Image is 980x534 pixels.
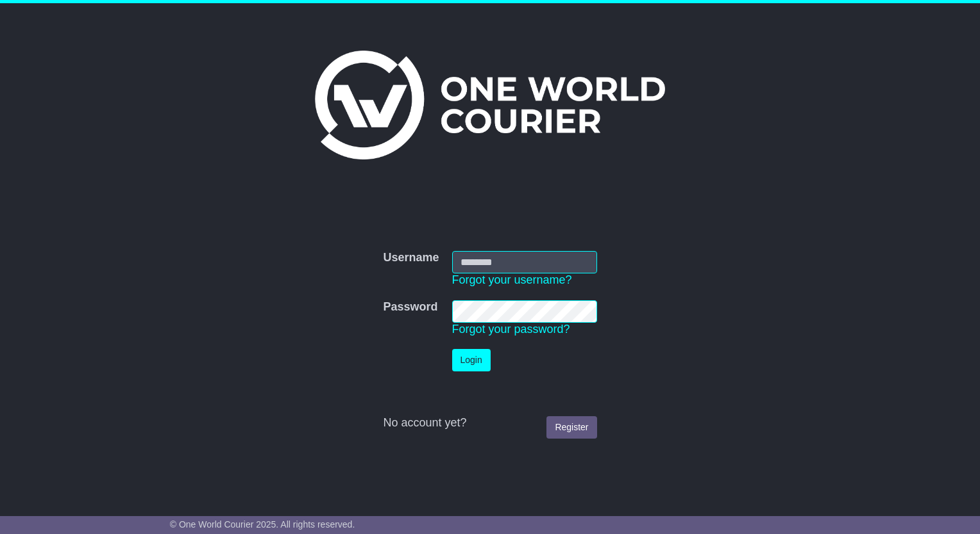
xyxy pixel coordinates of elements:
[452,323,570,336] a: Forgot your password?
[546,416,596,439] a: Register
[170,519,355,530] span: © One World Courier 2025. All rights reserved.
[383,300,437,314] label: Password
[452,349,491,371] button: Login
[383,251,439,265] label: Username
[452,273,572,286] a: Forgot your username?
[383,416,596,430] div: No account yet?
[315,51,665,159] img: One World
